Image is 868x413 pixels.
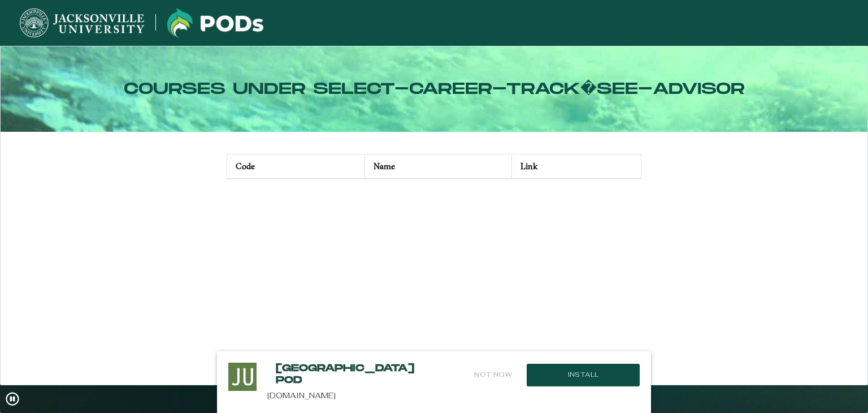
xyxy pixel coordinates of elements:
img: Jacksonville University logo [167,8,263,37]
th: Link [511,154,641,179]
th: Name [365,154,512,179]
th: Code [227,154,365,179]
button: Install [527,364,640,386]
h2: [GEOGRAPHIC_DATA] POD [276,363,394,386]
img: Jacksonville University logo [20,8,144,37]
h2: Courses under select-career-track�see-advisor [11,80,858,99]
a: [DOMAIN_NAME] [267,390,336,401]
img: Install this Application? [228,363,257,391]
button: Not Now [473,363,513,387]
